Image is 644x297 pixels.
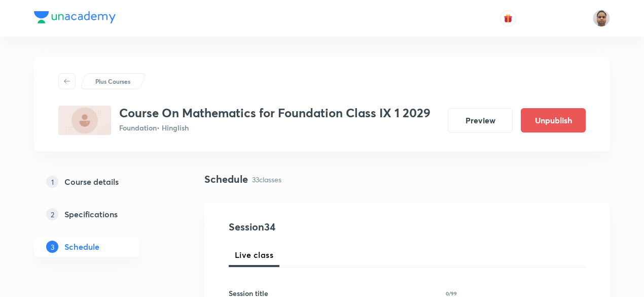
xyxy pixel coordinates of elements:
img: Company Logo [34,11,116,23]
button: avatar [500,10,516,26]
p: 3 [46,241,58,253]
h5: Course details [64,176,119,188]
h5: Specifications [64,208,118,220]
img: Shekhar Banerjee [593,10,610,27]
a: Company Logo [34,11,116,26]
p: 33 classes [252,174,281,185]
a: 2Specifications [34,204,172,224]
a: 1Course details [34,172,172,192]
img: avatar [504,14,513,23]
p: Foundation • Hinglish [119,122,431,133]
img: B1F89E50-ED36-4AB1-A8CA-A2033BF9C317_plus.png [58,106,111,135]
h3: Course On Mathematics for Foundation Class IX 1 2029 [119,106,431,120]
h5: Schedule [64,241,99,253]
h4: Schedule [204,172,248,187]
span: Live class [235,249,273,261]
button: Preview [448,108,513,133]
p: 1 [46,176,58,188]
button: Unpublish [521,108,586,133]
p: Plus Courses [95,77,130,86]
p: 0/99 [446,291,457,296]
h4: Session 34 [229,219,414,235]
p: 2 [46,208,58,220]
